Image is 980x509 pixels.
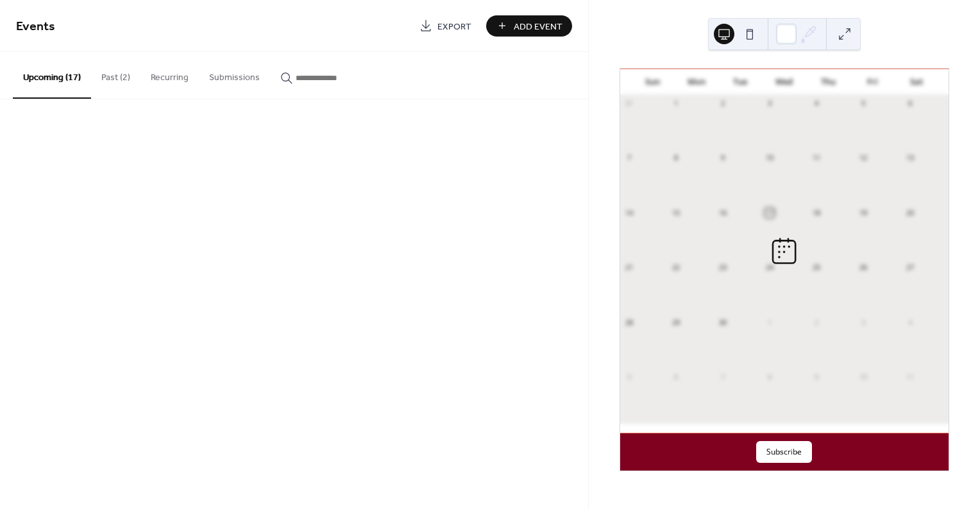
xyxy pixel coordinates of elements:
[811,317,821,327] div: 2
[671,263,680,272] div: 22
[624,208,634,217] div: 14
[674,69,718,95] div: Mon
[756,441,812,463] button: Subscribe
[906,99,915,108] div: 6
[811,99,821,108] div: 4
[765,99,774,108] div: 3
[906,263,915,272] div: 27
[671,99,680,108] div: 1
[718,69,763,95] div: Tue
[718,263,727,272] div: 23
[13,52,91,99] button: Upcoming (17)
[859,153,868,163] div: 12
[859,99,868,108] div: 5
[765,153,774,163] div: 10
[718,99,727,108] div: 2
[718,372,727,381] div: 7
[763,69,807,95] div: Wed
[16,14,55,39] span: Events
[806,69,850,95] div: Thu
[894,69,938,95] div: Sat
[718,317,727,327] div: 30
[811,153,821,163] div: 11
[906,317,915,327] div: 4
[437,20,471,33] span: Export
[718,153,727,163] div: 9
[765,208,774,217] div: 17
[624,263,634,272] div: 21
[906,208,915,217] div: 20
[811,263,821,272] div: 25
[514,20,562,33] span: Add Event
[630,69,675,95] div: Sun
[859,372,868,381] div: 10
[859,208,868,217] div: 19
[671,372,680,381] div: 6
[765,317,774,327] div: 1
[410,15,481,37] a: Export
[199,52,270,97] button: Submissions
[906,153,915,163] div: 13
[859,263,868,272] div: 26
[140,52,199,97] button: Recurring
[765,263,774,272] div: 24
[859,317,868,327] div: 3
[906,372,915,381] div: 11
[486,15,572,37] button: Add Event
[765,372,774,381] div: 8
[671,208,680,217] div: 15
[624,317,634,327] div: 28
[811,372,821,381] div: 9
[718,208,727,217] div: 16
[811,208,821,217] div: 18
[671,153,680,163] div: 8
[624,99,634,108] div: 31
[624,372,634,381] div: 5
[91,52,140,97] button: Past (2)
[850,69,895,95] div: Fri
[624,153,634,163] div: 7
[671,317,680,327] div: 29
